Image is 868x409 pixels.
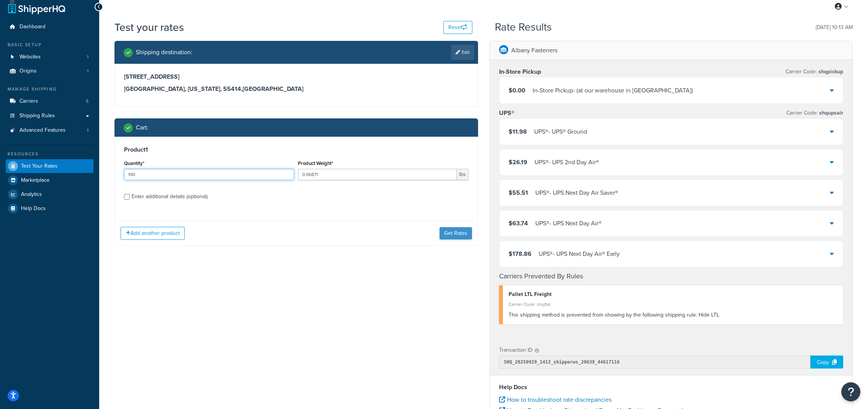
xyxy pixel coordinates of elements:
label: Quantity* [124,160,144,166]
input: Enter additional details (optional) [124,194,130,200]
p: Carrier Code: [786,66,843,77]
h2: Rate Results [495,21,552,33]
div: In-Store Pickup - (at our warehouse in [GEOGRAPHIC_DATA]) [533,85,693,96]
span: $0.00 [509,86,525,95]
a: Analytics [6,188,93,201]
span: Dashboard [19,24,45,30]
li: Carriers [6,94,93,108]
div: Carrier Code: shqflat [509,299,838,310]
span: Shipping Rules [19,113,55,119]
a: Shipping Rules [6,109,93,123]
a: How to troubleshoot rate discrepancies [499,395,612,404]
button: Add another product [121,227,185,240]
a: Origins1 [6,64,93,78]
span: Origins [19,68,37,74]
span: shqpickup [817,68,843,76]
li: Advanced Features [6,123,93,137]
input: 0 [124,169,294,180]
span: $26.19 [509,158,527,167]
div: UPS® - UPS Next Day Air® Early [539,249,620,259]
span: Websites [19,54,41,60]
p: [DATE] 10:13 AM [816,22,853,33]
a: Dashboard [6,20,93,34]
p: Carrier Code: [786,108,843,118]
span: lbs [457,169,469,180]
div: Basic Setup [6,42,93,48]
div: UPS® - UPS 2nd Day Air® [535,157,599,168]
div: UPS® - UPS Next Day Air® [535,218,602,229]
span: 1 [87,54,89,60]
span: 1 [87,68,89,74]
label: Product Weight* [298,160,333,166]
a: Help Docs [6,202,93,215]
span: 5 [86,98,89,105]
span: shqupsair [818,109,843,117]
span: $55.51 [509,188,528,197]
div: Resources [6,151,93,157]
div: Copy [810,356,843,369]
div: Enter additional details (optional) [132,191,208,202]
h3: [GEOGRAPHIC_DATA], [US_STATE], 55414 , [GEOGRAPHIC_DATA] [124,85,469,93]
input: 0.00 [298,169,456,180]
div: UPS® - UPS Next Day Air Saver® [535,188,618,198]
li: Websites [6,50,93,64]
span: Analytics [21,191,42,198]
h4: Help Docs [499,383,844,392]
a: Websites1 [6,50,93,64]
button: Get Rates [440,227,472,239]
span: $178.86 [509,249,531,258]
span: This shipping method is prevented from showing by the following shipping rule: Hide LTL [509,311,719,319]
li: Origins [6,64,93,78]
a: Carriers5 [6,94,93,108]
a: Test Your Rates [6,159,93,173]
span: Help Docs [21,205,46,212]
p: Transaction ID [499,345,533,356]
a: Marketplace [6,173,93,187]
h4: Carriers Prevented By Rules [499,271,844,281]
h3: Product 1 [124,146,469,154]
h2: Cart : [136,124,148,131]
span: Advanced Features [19,127,66,134]
h3: [STREET_ADDRESS] [124,73,469,81]
a: Edit [451,45,474,60]
span: 1 [87,127,89,134]
button: Reset [443,21,472,34]
a: Advanced Features1 [6,123,93,137]
h2: Shipping destination : [136,49,192,56]
div: UPS® - UPS® Ground [534,126,587,137]
div: Pallet LTL Freight [509,289,838,300]
div: Manage Shipping [6,86,93,92]
span: $63.74 [509,219,528,228]
h3: UPS® [499,109,514,117]
h3: In-Store Pickup [499,68,541,76]
span: Test Your Rates [21,163,58,170]
button: Open Resource Center [841,382,860,401]
span: $11.98 [509,127,527,136]
span: Carriers [19,98,38,105]
p: Albany Fasteners [511,45,557,56]
span: Marketplace [21,177,50,184]
h1: Test your rates [114,20,184,35]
